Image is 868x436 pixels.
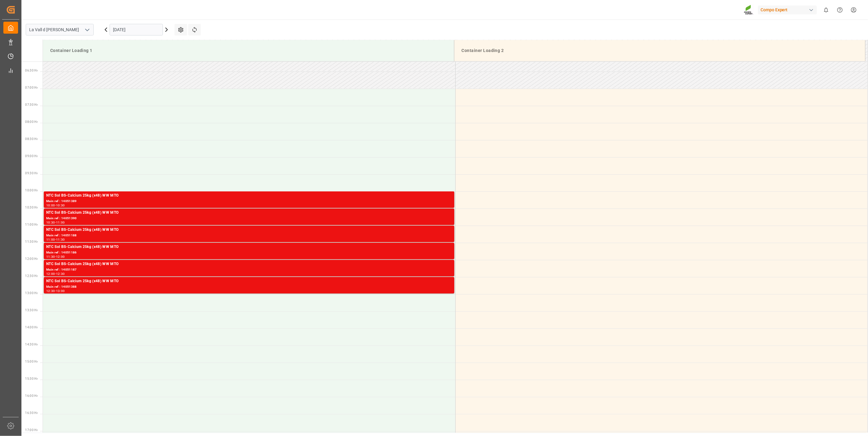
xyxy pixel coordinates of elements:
[25,189,38,192] span: 10:00 Hr
[46,199,452,204] div: Main ref : 14051389
[55,272,56,275] div: -
[819,3,833,17] button: show 0 new notifications
[25,309,38,312] span: 13:30 Hr
[25,240,38,243] span: 11:30 Hr
[25,326,38,329] span: 14:00 Hr
[26,24,94,35] input: Type to search/select
[25,69,38,72] span: 06:30 Hr
[46,261,452,267] div: NTC Sol BS-Calcium 25kg (x48) WW MTO
[25,377,38,380] span: 15:30 Hr
[56,255,65,258] div: 12:00
[46,216,452,221] div: Main ref : 14051390
[25,291,38,295] span: 13:00 Hr
[46,284,452,290] div: Main ref : 14051388
[25,223,38,226] span: 11:00 Hr
[46,255,55,258] div: 11:30
[25,360,38,363] span: 15:00 Hr
[25,120,38,124] span: 08:00 Hr
[46,221,55,224] div: 10:30
[46,210,452,216] div: NTC Sol BS-Calcium 25kg (x48) WW MTO
[110,24,163,35] input: DD.MM.YYYY
[55,290,56,292] div: -
[25,343,38,346] span: 14:30 Hr
[55,204,56,207] div: -
[25,411,38,415] span: 16:30 Hr
[46,238,55,241] div: 11:00
[25,428,38,432] span: 17:00 Hr
[56,290,65,292] div: 13:00
[46,204,55,207] div: 10:00
[46,290,55,292] div: 12:30
[56,272,65,275] div: 12:30
[459,45,860,56] div: Container Loading 2
[46,250,452,255] div: Main ref : 14051186
[56,204,65,207] div: 10:30
[46,233,452,238] div: Main ref : 14051188
[758,6,817,14] div: Compo Expert
[55,255,56,258] div: -
[758,4,819,16] button: Compo Expert
[82,25,92,35] button: open menu
[48,45,449,56] div: Container Loading 1
[25,257,38,260] span: 12:00 Hr
[25,274,38,278] span: 12:30 Hr
[55,238,56,241] div: -
[46,272,55,275] div: 12:00
[25,206,38,209] span: 10:30 Hr
[833,3,847,17] button: Help Center
[46,278,452,284] div: NTC Sol BS-Calcium 25kg (x48) WW MTO
[46,193,452,199] div: NTC Sol BS-Calcium 25kg (x48) WW MTO
[744,5,754,15] img: Screenshot%202023-09-29%20at%2010.02.21.png_1712312052.png
[46,244,452,250] div: NTC Sol BS-Calcium 25kg (x48) WW MTO
[46,267,452,272] div: Main ref : 14051187
[25,86,38,89] span: 07:00 Hr
[25,154,38,158] span: 09:00 Hr
[25,394,38,397] span: 16:00 Hr
[56,221,65,224] div: 11:00
[55,221,56,224] div: -
[25,103,38,106] span: 07:30 Hr
[25,172,38,175] span: 09:30 Hr
[25,137,38,141] span: 08:30 Hr
[46,227,452,233] div: NTC Sol BS-Calcium 25kg (x48) WW MTO
[56,238,65,241] div: 11:30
